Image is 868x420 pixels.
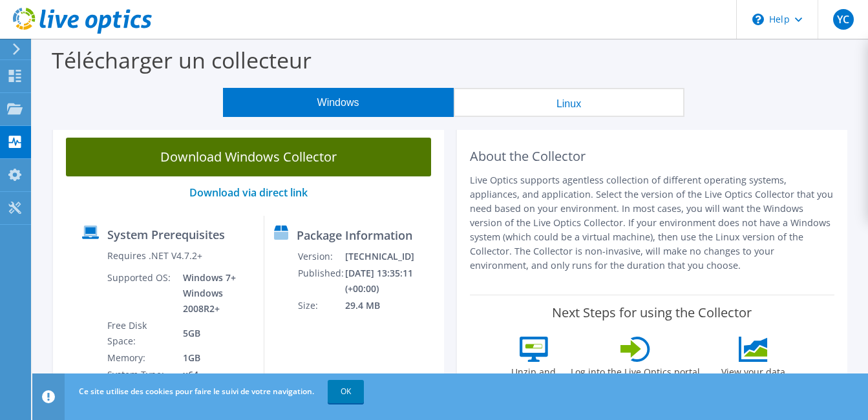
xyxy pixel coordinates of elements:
h2: About the Collector [470,149,835,164]
td: [TECHNICAL_ID] [344,248,438,265]
td: [DATE] 13:35:11 (+00:00) [344,265,438,297]
td: 5GB [173,317,254,350]
label: Requires .NET V4.7.2+ [107,249,202,262]
span: Ce site utilise des cookies pour faire le suivi de votre navigation. [79,386,314,397]
label: Package Information [297,229,412,242]
button: Windows [223,88,454,117]
a: OK [328,380,364,403]
td: x64 [173,366,254,383]
td: Version: [297,248,344,265]
td: Supported OS: [107,269,173,317]
svg: \n [752,14,764,25]
label: Unzip and run the .exe [504,362,564,392]
label: Next Steps for using the Collector [552,305,752,320]
td: 29.4 MB [344,297,438,314]
label: System Prerequisites [107,228,225,241]
td: System Type: [107,366,173,383]
a: Download Windows Collector [66,138,431,176]
td: Free Disk Space: [107,317,173,350]
span: YC [833,9,854,30]
td: Size: [297,297,344,314]
td: Published: [297,265,344,297]
a: Download via direct link [189,185,308,200]
label: Log into the Live Optics portal and view your project [570,362,701,392]
td: Memory: [107,350,173,366]
label: Télécharger un collecteur [52,45,312,75]
p: Live Optics supports agentless collection of different operating systems, appliances, and applica... [470,173,835,273]
label: View your data within the project [707,362,800,392]
td: 1GB [173,350,254,366]
td: Windows 7+ Windows 2008R2+ [173,269,254,317]
button: Linux [454,88,684,117]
